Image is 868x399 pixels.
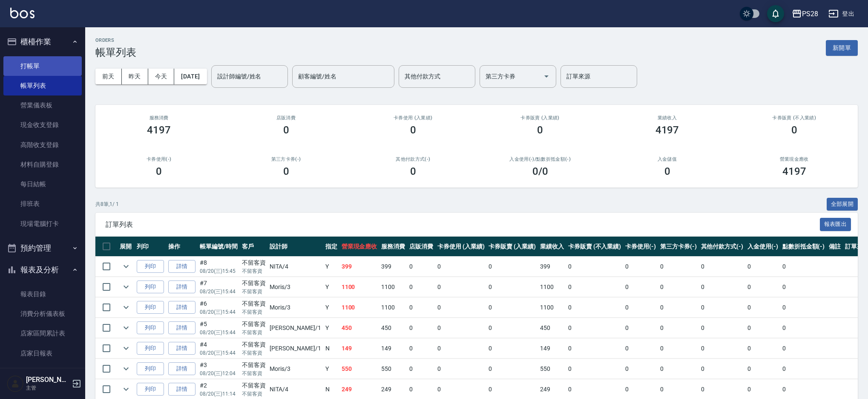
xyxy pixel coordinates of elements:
[242,390,266,398] p: 不留客資
[168,280,195,294] a: 詳情
[242,381,266,390] div: 不留客資
[487,156,593,162] h2: 入金使用(-) /點數折抵金額(-)
[745,338,780,359] td: 0
[323,359,339,379] td: Y
[120,321,132,334] button: expand row
[7,375,24,392] img: Person
[200,370,238,377] p: 08/20 (三) 12:04
[658,318,699,338] td: 0
[566,257,623,277] td: 0
[242,349,266,357] p: 不留客資
[538,338,566,359] td: 149
[407,318,435,338] td: 0
[486,318,538,338] td: 0
[242,361,266,370] div: 不留客資
[267,318,323,338] td: [PERSON_NAME] /1
[3,155,82,174] a: 材料自購登錄
[137,280,164,294] button: 列印
[407,237,435,257] th: 店販消費
[283,124,289,136] h3: 0
[826,43,858,52] a: 新開單
[741,115,848,121] h2: 卡券販賣 (不入業績)
[95,46,136,58] h3: 帳單列表
[198,318,240,338] td: #5
[147,124,171,136] h3: 4197
[379,298,407,318] td: 1100
[745,318,780,338] td: 0
[3,284,82,304] a: 報表目錄
[537,124,543,136] h3: 0
[267,298,323,318] td: Moris /3
[623,338,658,359] td: 0
[532,165,548,177] h3: 0 /0
[623,237,658,257] th: 卡券使用(-)
[240,237,268,257] th: 客戶
[820,220,851,228] a: 報表匯出
[3,76,82,95] a: 帳單列表
[106,220,820,229] span: 訂單列表
[745,277,780,297] td: 0
[802,9,818,19] div: PS28
[339,298,379,318] td: 1100
[198,338,240,359] td: #4
[242,329,266,336] p: 不留客資
[135,237,166,257] th: 列印
[566,318,623,338] td: 0
[95,200,119,208] p: 共 8 筆, 1 / 1
[780,338,827,359] td: 0
[699,237,746,257] th: 其他付款方式(-)
[435,318,487,338] td: 0
[791,124,797,136] h3: 0
[826,40,858,56] button: 新開單
[379,318,407,338] td: 450
[623,359,658,379] td: 0
[198,277,240,297] td: #7
[379,359,407,379] td: 550
[566,338,623,359] td: 0
[242,320,266,329] div: 不留客資
[379,277,407,297] td: 1100
[339,237,379,257] th: 營業現金應收
[538,257,566,277] td: 399
[699,359,746,379] td: 0
[168,383,195,396] a: 詳情
[435,257,487,277] td: 0
[745,359,780,379] td: 0
[788,5,822,23] button: PS28
[106,115,212,121] h3: 服務消費
[780,237,827,257] th: 點數折抵金額(-)
[825,6,858,22] button: 登出
[10,8,34,18] img: Logo
[486,338,538,359] td: 0
[242,267,266,275] p: 不留客資
[3,259,82,281] button: 報表及分析
[360,156,466,162] h2: 其他付款方式(-)
[623,318,658,338] td: 0
[407,277,435,297] td: 0
[566,298,623,318] td: 0
[538,298,566,318] td: 1100
[120,342,132,355] button: expand row
[407,298,435,318] td: 0
[267,359,323,379] td: Moris /3
[538,359,566,379] td: 550
[198,257,240,277] td: #8
[566,237,623,257] th: 卡券販賣 (不入業績)
[486,298,538,318] td: 0
[410,124,416,136] h3: 0
[664,165,670,177] h3: 0
[658,298,699,318] td: 0
[407,257,435,277] td: 0
[242,279,266,288] div: 不留客資
[780,277,827,297] td: 0
[200,288,238,295] p: 08/20 (三) 15:44
[780,257,827,277] td: 0
[120,383,132,396] button: expand row
[3,214,82,234] a: 現場電腦打卡
[745,257,780,277] td: 0
[198,298,240,318] td: #6
[745,237,780,257] th: 入金使用(-)
[323,338,339,359] td: N
[614,115,720,121] h2: 業績收入
[26,384,69,392] p: 主管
